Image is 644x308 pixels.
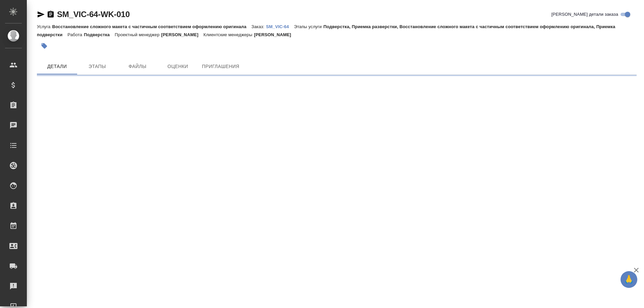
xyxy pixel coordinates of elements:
p: Услуга [37,24,52,29]
span: Детали [41,62,73,71]
button: Добавить тэг [37,39,52,53]
p: Клиентские менеджеры [203,32,254,37]
span: Этапы [81,62,113,71]
button: Скопировать ссылку [47,10,55,18]
p: Этапы услуги [294,24,323,29]
p: Восстановление сложного макета с частичным соответствием оформлению оригинала [52,24,251,29]
span: Приглашения [202,62,239,71]
button: 🙏 [621,271,637,288]
span: [PERSON_NAME] детали заказа [551,11,618,18]
p: Работа [67,32,84,37]
p: [PERSON_NAME] [254,32,296,37]
span: Файлы [121,62,154,71]
a: SM_VIC-64 [266,23,294,29]
p: Подверстка [84,32,115,37]
a: SM_VIC-64-WK-010 [57,10,130,19]
p: Проектный менеджер [115,32,161,37]
p: Заказ: [252,24,266,29]
p: [PERSON_NAME] [161,32,204,37]
p: SM_VIC-64 [266,24,294,29]
span: 🙏 [623,272,635,287]
span: Оценки [162,62,194,71]
p: Подверстка, Приемка разверстки, Восстановление сложного макета с частичным соответствием оформлен... [37,24,615,37]
button: Скопировать ссылку для ЯМессенджера [37,10,45,18]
